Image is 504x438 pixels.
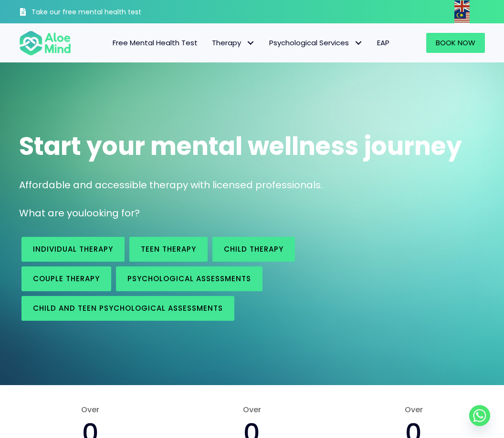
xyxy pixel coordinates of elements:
[426,33,485,53] a: Book Now
[19,404,162,415] span: Over
[205,33,262,53] a: TherapyTherapy: submenu
[469,405,490,426] a: Whatsapp
[19,129,462,163] span: Start your mental wellness journey
[21,296,234,321] a: Child and Teen Psychological assessments
[19,206,84,220] span: What are you
[212,237,295,262] a: Child Therapy
[129,237,208,262] a: Teen Therapy
[436,38,475,48] span: Book Now
[141,244,196,254] span: Teen Therapy
[243,36,257,50] span: Therapy: submenu
[19,178,485,192] p: Affordable and accessible therapy with licensed professionals.
[81,33,397,53] nav: Menu
[21,237,125,262] a: Individual therapy
[181,404,324,415] span: Over
[269,38,363,48] span: Psychological Services
[342,404,485,415] span: Over
[33,274,100,284] span: Couple therapy
[262,33,370,53] a: Psychological ServicesPsychological Services: submenu
[31,8,163,17] h3: Take our free mental health test
[224,244,283,254] span: Child Therapy
[19,30,71,56] img: Aloe mind Logo
[33,244,113,254] span: Individual therapy
[127,274,251,284] span: Psychological assessments
[454,12,471,23] a: Malay
[212,38,255,48] span: Therapy
[19,2,163,23] a: Take our free mental health test
[351,36,365,50] span: Psychological Services: submenu
[377,38,389,48] span: EAP
[33,303,223,313] span: Child and Teen Psychological assessments
[113,38,198,48] span: Free Mental Health Test
[116,266,262,291] a: Psychological assessments
[454,12,470,23] img: ms
[84,206,140,220] span: looking for?
[370,33,397,53] a: EAP
[454,0,470,12] img: en
[21,266,111,291] a: Couple therapy
[105,33,205,53] a: Free Mental Health Test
